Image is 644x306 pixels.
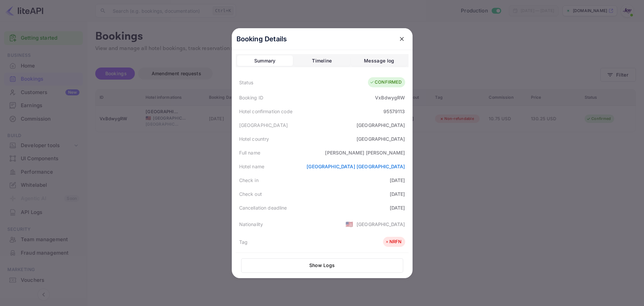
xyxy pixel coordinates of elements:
[375,94,405,101] div: VxBdwygRW
[383,108,405,115] div: 95579113
[236,34,287,44] p: Booking Details
[325,149,405,156] div: [PERSON_NAME] [PERSON_NAME]
[345,218,353,230] span: United States
[239,163,265,170] div: Hotel name
[385,238,402,245] div: NRFN
[370,79,401,86] div: CONFIRMED
[239,122,288,129] div: [GEOGRAPHIC_DATA]
[239,108,292,115] div: Hotel confirmation code
[241,258,403,273] button: Show Logs
[357,135,405,142] div: [GEOGRAPHIC_DATA]
[390,204,405,211] div: [DATE]
[239,94,264,101] div: Booking ID
[351,55,407,66] button: Message log
[294,55,350,66] button: Timeline
[239,190,262,198] div: Check out
[396,33,408,45] button: close
[254,57,276,65] div: Summary
[364,57,394,65] div: Message log
[237,55,293,66] button: Summary
[239,135,269,142] div: Hotel country
[239,177,259,184] div: Check in
[357,122,405,129] div: [GEOGRAPHIC_DATA]
[239,221,263,228] div: Nationality
[239,238,248,246] div: Tag
[239,204,287,211] div: Cancellation deadline
[357,221,405,228] div: [GEOGRAPHIC_DATA]
[390,177,405,184] div: [DATE]
[390,190,405,198] div: [DATE]
[239,149,260,156] div: Full name
[307,164,405,169] a: [GEOGRAPHIC_DATA] [GEOGRAPHIC_DATA]
[239,79,254,86] div: Status
[312,57,332,65] div: Timeline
